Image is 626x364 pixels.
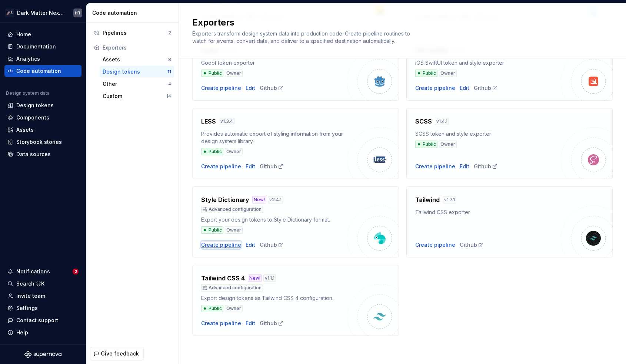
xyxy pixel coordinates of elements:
div: Edit [246,320,255,327]
a: Edit [246,84,255,92]
a: Home [4,28,81,40]
div: Assets [16,126,34,134]
div: Data sources [16,151,51,158]
h4: Tailwind [415,195,440,204]
div: New! [252,196,266,203]
div: Invite team [16,292,45,300]
h2: Exporters [192,17,604,28]
div: 11 [167,69,171,75]
button: Custom14 [100,90,174,102]
a: Assets [4,124,81,136]
a: Settings [4,302,81,314]
h4: Style Dictionary [201,195,249,204]
div: Other [103,80,168,88]
button: Create pipeline [201,241,241,249]
div: 2 [168,30,171,36]
div: 14 [166,93,171,99]
div: Help [16,329,28,336]
div: HT [75,10,81,16]
a: Github [260,84,284,92]
button: Create pipeline [415,163,455,170]
div: Code automation [16,67,61,75]
div: Edit [246,241,255,249]
a: Analytics [4,53,81,65]
button: Create pipeline [415,241,455,249]
div: Tailwind CSS exporter [415,209,561,216]
a: Github [260,163,284,170]
div: 4 [168,81,171,87]
button: Contact support [4,314,81,326]
div: Search ⌘K [16,280,44,287]
div: Owner [225,148,243,155]
div: iOS SwiftUI token and style exporter [415,59,561,67]
button: Create pipeline [201,84,241,92]
div: v 1.1.1 [263,274,276,282]
div: Github [260,320,284,327]
div: Analytics [16,55,40,63]
div: Create pipeline [415,84,455,92]
div: Documentation [16,43,56,50]
a: Documentation [4,41,81,53]
div: Design tokens [103,68,167,75]
div: Dark Matter Next Gen [17,9,64,17]
div: Owner [439,70,457,77]
div: Design system data [6,90,50,96]
div: Pipelines [103,29,168,37]
button: Search ⌘K [4,278,81,290]
span: 2 [73,269,79,274]
div: Custom [103,92,166,100]
div: Home [16,31,31,38]
button: Design tokens11 [100,66,174,78]
a: Github [460,241,484,249]
div: v 1.3.4 [219,118,234,125]
div: Owner [225,305,243,312]
div: Exporters [103,44,171,51]
span: Give feedback [101,350,139,357]
button: 🚀SDark Matter Next GenHT [1,5,84,21]
div: Edit [460,84,469,92]
div: Owner [439,141,457,148]
a: Edit [460,163,469,170]
div: Owner [225,70,243,77]
div: Public [415,70,437,77]
div: Create pipeline [201,163,241,170]
div: Assets [103,56,168,63]
a: Edit [246,163,255,170]
div: Godot token exporter [201,59,347,67]
div: Public [201,148,223,155]
div: v 1.4.1 [435,118,449,125]
button: Help [4,327,81,338]
a: Invite team [4,290,81,302]
button: Create pipeline [201,320,241,327]
div: Components [16,114,49,121]
button: Other4 [100,78,174,90]
div: Owner [225,226,243,234]
div: Public [201,70,223,77]
a: Github [474,163,498,170]
div: Advanced configuration [201,284,263,291]
div: Design tokens [16,102,54,109]
div: Github [474,84,498,92]
div: Export your design tokens to Style Dictionary format. [201,216,347,223]
svg: Supernova Logo [24,351,61,358]
button: Assets8 [100,54,174,65]
div: Public [201,226,223,234]
div: 8 [168,57,171,63]
h4: SCSS [415,117,432,126]
div: SCSS token and style exporter [415,130,561,138]
a: Storybook stories [4,136,81,148]
div: Code automation [92,9,176,17]
a: Github [260,241,284,249]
